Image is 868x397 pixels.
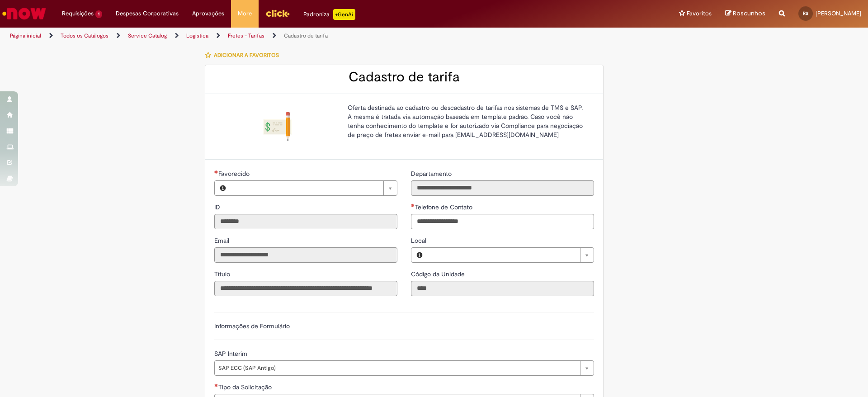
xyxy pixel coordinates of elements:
[411,281,594,296] input: Código da Unidade
[411,214,594,229] input: Telefone de Contato
[95,10,102,18] span: 1
[218,170,251,178] span: Necessários - Favorecido
[411,170,453,178] span: Somente leitura - Departamento
[214,52,279,59] span: Adicionar a Favoritos
[128,32,167,39] a: Service Catalog
[687,9,712,18] span: Favoritos
[7,28,572,44] ul: Trilhas de página
[214,236,231,245] label: Somente leitura - Email
[186,32,208,39] a: Logistica
[214,203,222,212] label: Somente leitura - ID
[214,170,218,174] span: Necessários
[228,32,264,39] a: Fretes - Tarifas
[411,180,594,196] input: Departamento
[411,248,428,262] button: Local, Visualizar este registro
[415,203,474,211] span: Telefone de Contato
[411,269,467,279] label: Somente leitura - Código da Unidade
[1,5,47,23] img: ServiceNow
[725,9,765,18] a: Rascunhos
[116,9,179,18] span: Despesas Corporativas
[205,46,284,65] button: Adicionar a Favoritos
[214,70,594,85] h2: Cadastro de tarifa
[803,10,808,16] span: RS
[214,236,231,245] span: Somente leitura - Email
[411,203,415,207] span: Obrigatório Preenchido
[214,269,232,279] label: Somente leitura - Título
[218,361,576,375] span: SAP ECC (SAP Antigo)
[62,9,94,18] span: Requisições
[284,32,328,39] a: Cadastro de tarifa
[10,32,41,39] a: Página inicial
[265,6,290,20] img: click_logo_yellow_360x200.png
[61,32,108,39] a: Todos os Catálogos
[214,383,218,387] span: Necessários
[214,281,397,296] input: Título
[231,181,397,195] a: Limpar campo Favorecido
[214,322,290,330] label: Informações de Formulário
[215,181,231,195] button: Favorecido, Visualizar este registro
[263,112,292,141] img: Cadastro de tarifa
[238,9,252,18] span: More
[333,9,355,20] p: +GenAi
[218,383,274,391] span: Tipo da Solicitação
[428,248,594,262] a: Limpar campo Local
[411,169,453,178] label: Somente leitura - Departamento
[303,9,355,20] div: Padroniza
[411,236,428,245] span: Local
[214,214,397,229] input: ID
[214,350,249,358] span: SAP Interim
[214,247,397,263] input: Email
[816,9,861,17] span: [PERSON_NAME]
[348,103,587,139] p: Oferta destinada ao cadastro ou descadastro de tarifas nos sistemas de TMS e SAP. A mesma é trata...
[192,9,224,18] span: Aprovações
[214,270,232,278] span: Somente leitura - Título
[411,270,467,278] span: Somente leitura - Código da Unidade
[733,9,765,18] span: Rascunhos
